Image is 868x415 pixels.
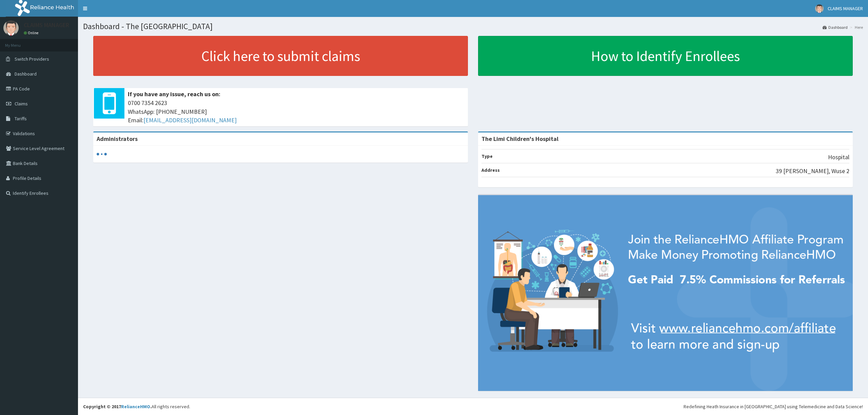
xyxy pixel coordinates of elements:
[481,167,500,173] b: Address
[478,36,853,76] a: How to Identify Enrollees
[823,24,848,30] a: Dashboard
[24,30,40,35] a: Online
[97,149,107,159] svg: audio-loading
[3,20,19,36] img: User Image
[478,195,853,391] img: provider-team-banner.png
[24,22,69,28] p: CLAIMS MANAGER
[684,403,863,410] div: Redefining Heath Insurance in [GEOGRAPHIC_DATA] using Telemedicine and Data Science!
[78,398,868,415] footer: All rights reserved.
[776,167,849,175] p: 39 [PERSON_NAME], Wuse 2
[828,153,849,162] p: Hospital
[481,153,493,159] b: Type
[121,403,150,410] a: RelianceHMO
[128,99,465,125] span: 0700 7354 2623 WhatsApp: [PHONE_NUMBER] Email:
[848,24,863,30] li: Here
[815,4,824,13] img: User Image
[83,22,863,31] h1: Dashboard - The [GEOGRAPHIC_DATA]
[93,36,468,76] a: Click here to submit claims
[481,135,558,143] strong: The Limi Children's Hospital
[97,135,138,143] b: Administrators
[128,90,220,98] b: If you have any issue, reach us on:
[83,403,152,410] strong: Copyright © 2017 .
[15,116,27,122] span: Tariffs
[15,56,49,62] span: Switch Providers
[15,71,37,77] span: Dashboard
[828,5,863,12] span: CLAIMS MANAGER
[15,101,28,107] span: Claims
[143,116,237,124] a: [EMAIL_ADDRESS][DOMAIN_NAME]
